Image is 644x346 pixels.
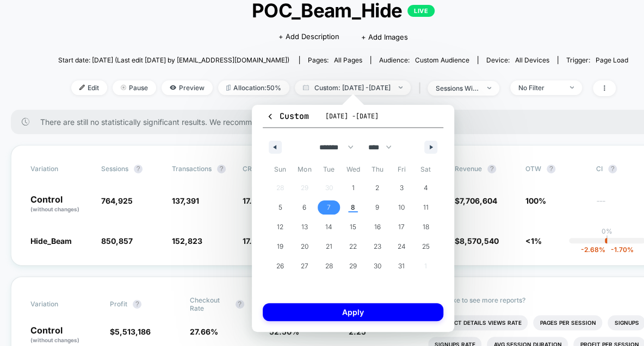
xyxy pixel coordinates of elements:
button: ? [217,165,226,173]
div: Trigger: [566,56,628,64]
span: 5 [278,198,282,217]
button: ? [236,300,244,309]
span: 31 [398,256,405,276]
span: Thu [365,161,389,178]
button: 22 [341,237,366,256]
p: | [606,235,608,243]
button: 1 [341,178,366,198]
span: 28 [325,256,332,276]
img: end [487,87,491,89]
button: ? [608,165,617,173]
button: 14 [317,217,341,237]
span: 26 [276,256,284,276]
span: 6 [302,198,306,217]
span: Revenue [455,165,482,173]
div: No Filter [518,84,562,92]
li: Product Details Views Rate [428,315,528,330]
span: 3 [400,178,404,198]
span: 17 [398,217,405,237]
button: 24 [389,237,414,256]
span: Sun [268,161,293,178]
span: Custom: [DATE] - [DATE] [295,80,411,95]
span: 21 [325,237,332,256]
span: 7,706,604 [460,196,497,205]
p: Control [30,195,90,213]
button: 21 [317,237,341,256]
div: sessions with impression [436,84,479,92]
span: Checkout Rate [190,296,230,312]
span: 22 [349,237,357,256]
span: Preview [162,80,213,95]
span: Device: [478,56,558,64]
button: ? [547,165,555,173]
span: 27 [301,256,308,276]
span: 18 [423,217,429,237]
span: $ [455,236,499,246]
button: 15 [341,217,366,237]
span: 19 [277,237,283,256]
span: 20 [301,237,308,256]
button: ? [487,165,496,173]
span: 7 [327,198,331,217]
span: 9 [375,198,379,217]
span: Tue [317,161,341,178]
p: Control [30,326,99,344]
span: OTW [525,165,585,173]
p: 0% [602,227,612,235]
span: 2 [375,178,379,198]
button: 29 [341,256,366,276]
span: 12 [277,217,283,237]
span: Sessions [101,165,128,173]
span: 11 [423,198,429,217]
span: 30 [374,256,381,276]
span: Start date: [DATE] (Last edit [DATE] by [EMAIL_ADDRESS][DOMAIN_NAME]) [58,56,289,64]
button: 28 [317,256,341,276]
button: 6 [293,198,317,217]
button: Custom[DATE] -[DATE] [263,110,443,128]
span: 764,925 [101,196,133,205]
span: Edit [71,80,107,95]
span: Page Load [596,56,628,64]
button: 20 [293,237,317,256]
img: rebalance [226,85,231,91]
span: $ [455,196,497,205]
button: 10 [389,198,414,217]
span: -2.68 % [580,246,605,254]
span: Variation [30,165,90,173]
span: 29 [349,256,357,276]
button: 17 [389,217,414,237]
img: end [570,86,574,89]
button: 26 [268,256,293,276]
span: all devices [515,56,549,64]
span: 16 [374,217,381,237]
div: Pages: [308,56,362,64]
span: Variation [30,296,90,312]
span: 152,823 [172,236,202,246]
button: 19 [268,237,293,256]
span: | [416,80,428,96]
img: end [399,86,403,89]
button: 27 [293,256,317,276]
span: Transactions [172,165,212,173]
span: 100% [525,196,546,205]
button: 18 [413,217,438,237]
button: 16 [365,217,389,237]
button: 31 [389,256,414,276]
span: 15 [350,217,356,237]
span: 10 [398,198,405,217]
span: 24 [398,237,406,256]
button: 3 [389,178,414,198]
span: 13 [301,217,308,237]
span: + Add Images [361,33,408,41]
span: $ [110,327,151,336]
button: 30 [365,256,389,276]
span: Mon [293,161,317,178]
span: all pages [334,56,362,64]
button: 2 [365,178,389,198]
span: 27.66 % [190,327,218,336]
span: Custom [266,111,309,122]
span: 850,857 [101,236,133,246]
span: Profit [110,300,127,308]
span: Pause [113,80,156,95]
span: 25 [422,237,430,256]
